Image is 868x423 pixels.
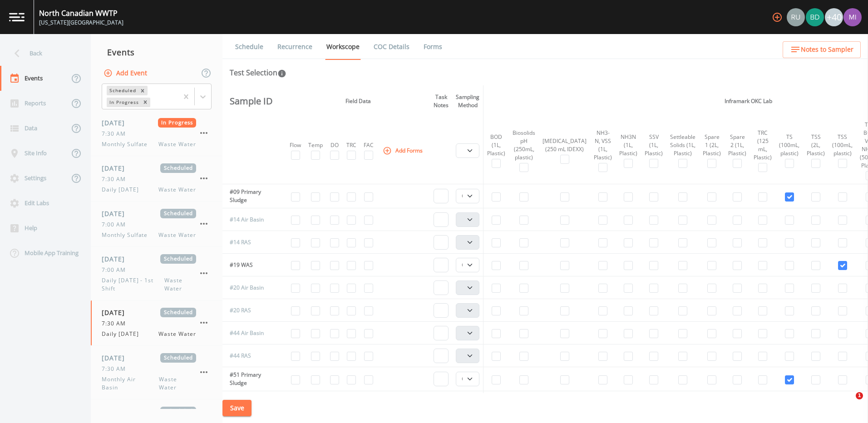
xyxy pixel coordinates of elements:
[222,391,277,414] td: #53 WAS
[222,400,252,417] button: Save
[783,41,861,58] button: Notes to Sampler
[107,86,138,95] div: Scheduled
[102,231,153,239] span: Monthly Sulfate
[222,276,277,299] td: #20 Air Basin
[160,163,196,173] span: Scheduled
[487,133,505,157] div: BOD (1L, Plastic)
[158,140,196,148] span: Waste Water
[290,141,301,149] div: Flow
[102,320,131,328] span: 7:30 AM
[276,34,314,59] a: Recurrence
[222,184,277,208] td: #09 Primary Sludge
[102,175,131,183] span: 7:30 AM
[222,344,277,367] td: #44 RAS
[91,41,222,64] div: Events
[91,202,222,247] a: [DATE]Scheduled7:00 AMMonthly SulfateWaste Water
[140,98,150,107] div: Remove In Progress
[159,375,196,392] span: Waste Water
[787,8,805,26] img: a5c06d64ce99e847b6841ccd0307af82
[364,141,374,149] div: FAC
[160,308,196,317] span: Scheduled
[645,133,663,157] div: SSV (1L, Plastic)
[806,8,824,26] img: 9f682ec1c49132a47ef547787788f57d
[786,8,805,26] div: Russell Schindler
[619,133,637,157] div: NH3N (1L, Plastic)
[164,276,196,293] span: Waste Water
[102,118,131,128] span: [DATE]
[91,111,222,156] a: [DATE]In Progress7:30 AMMonthly SulfateWaste Water
[542,137,587,153] div: [MEDICAL_DATA] (250 mL IDEXX)
[222,231,277,254] td: #14 RAS
[91,156,222,202] a: [DATE]Scheduled7:30 AMDaily [DATE]Waste Water
[222,254,277,276] td: #19 WAS
[452,85,483,117] th: Sampling Method
[102,266,131,274] span: 7:00 AM
[102,130,131,138] span: 7:30 AM
[102,407,131,416] span: [DATE]
[107,98,140,107] div: In Progress
[222,208,277,231] td: #14 Air Basin
[102,209,131,218] span: [DATE]
[102,221,131,229] span: 7:00 AM
[158,186,196,194] span: Waste Water
[138,86,148,95] div: Remove Scheduled
[102,186,144,194] span: Daily [DATE]
[222,85,277,117] th: Sample ID
[102,330,144,338] span: Daily [DATE]
[222,367,277,391] td: #51 Primary Sludge
[91,300,222,346] a: [DATE]Scheduled7:30 AMDaily [DATE]Waste Water
[158,118,197,128] span: In Progress
[728,133,746,157] div: Spare 2 (1L, Plastic)
[832,133,853,157] div: TSS (100mL, plastic)
[39,8,123,19] div: North Canadian WWTP
[330,141,339,149] div: DO
[102,163,131,173] span: [DATE]
[670,133,695,157] div: Settleable Solids (1L, Plastic)
[102,365,131,373] span: 7:30 AM
[837,392,859,414] iframe: Intercom live chat
[277,69,286,78] svg: In this section you'll be able to select the analytical test to run, based on the media type, and...
[825,8,843,26] div: +40
[805,8,824,26] div: Brock DeVeau
[91,247,222,300] a: [DATE]Scheduled7:00 AMDaily [DATE] - 1st ShiftWaste Water
[286,85,430,117] th: Field Data
[102,308,131,317] span: [DATE]
[801,44,853,55] span: Notes to Sampler
[158,231,196,239] span: Waste Water
[346,141,356,149] div: TRC
[430,85,452,117] th: Task Notes
[158,330,196,338] span: Waste Water
[91,346,222,399] a: [DATE]Scheduled7:30 AMMonthly Air BasinWaste Water
[754,129,772,162] div: TRC (125 mL, Plastic)
[381,143,426,158] button: Add Forms
[230,67,286,78] div: Test Selection
[222,299,277,322] td: #20 RAS
[308,141,323,149] div: Temp
[160,254,196,264] span: Scheduled
[160,353,196,363] span: Scheduled
[102,353,131,363] span: [DATE]
[325,34,361,60] a: Workscope
[160,407,196,416] span: Scheduled
[102,254,131,264] span: [DATE]
[102,276,164,293] span: Daily [DATE] - 1st Shift
[703,133,721,157] div: Spare 1 (2L, Plastic)
[234,34,265,59] a: Schedule
[843,8,862,26] img: 11d739c36d20347f7b23fdbf2a9dc2c5
[9,13,25,21] img: logo
[422,34,444,59] a: Forms
[779,133,799,157] div: TS (100mL, plastic)
[594,129,612,162] div: NH3-N, VSS (1L, Plastic)
[102,65,151,82] button: Add Event
[102,375,159,392] span: Monthly Air Basin
[513,129,535,162] div: Biosolids pH (250mL, plastic)
[222,322,277,344] td: #44 Air Basin
[807,133,825,157] div: TSS (2L, Plastic)
[160,209,196,218] span: Scheduled
[372,34,411,59] a: COC Details
[39,19,123,27] div: [US_STATE][GEOGRAPHIC_DATA]
[102,140,153,148] span: Monthly Sulfate
[856,392,863,399] span: 1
